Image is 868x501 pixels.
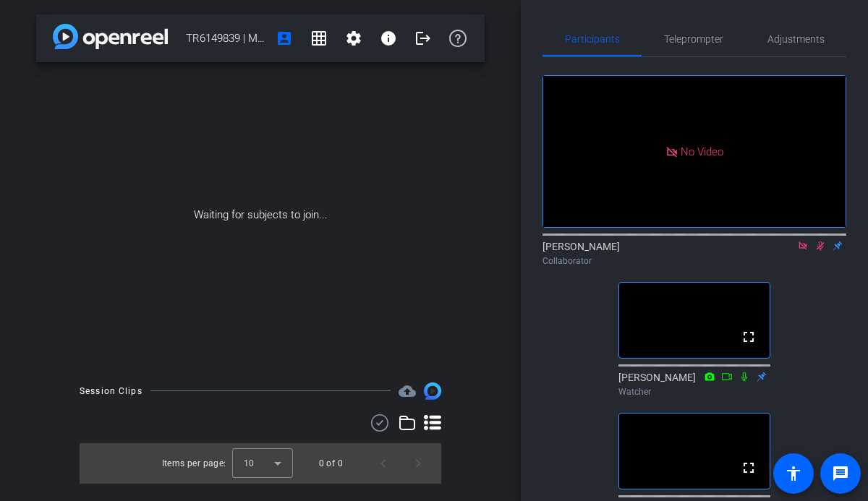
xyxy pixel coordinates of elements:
[366,446,401,481] button: Previous page
[319,456,343,471] div: 0 of 0
[162,456,226,471] div: Items per page:
[565,34,620,44] span: Participants
[399,382,416,400] mat-icon: cloud_upload
[542,254,846,267] div: Collaborator
[785,465,802,482] mat-icon: accessibility
[542,239,846,267] div: [PERSON_NAME]
[399,382,416,400] span: Destinations for your clips
[186,24,267,53] span: TR6149839 | Myth Busters Open Reel Session
[80,384,142,398] div: Session Clips
[36,62,485,368] div: Waiting for subjects to join...
[832,465,849,482] mat-icon: message
[276,30,293,47] mat-icon: account_box
[414,30,432,47] mat-icon: logout
[740,328,757,346] mat-icon: fullscreen
[681,145,723,158] span: No Video
[767,34,825,44] span: Adjustments
[740,459,757,476] mat-icon: fullscreen
[618,385,770,398] div: Watcher
[618,370,770,398] div: [PERSON_NAME]
[401,446,435,481] button: Next page
[380,30,397,47] mat-icon: info
[53,24,168,49] img: app-logo
[310,30,328,47] mat-icon: grid_on
[424,382,441,400] img: Session clips
[664,34,723,44] span: Teleprompter
[345,30,362,47] mat-icon: settings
